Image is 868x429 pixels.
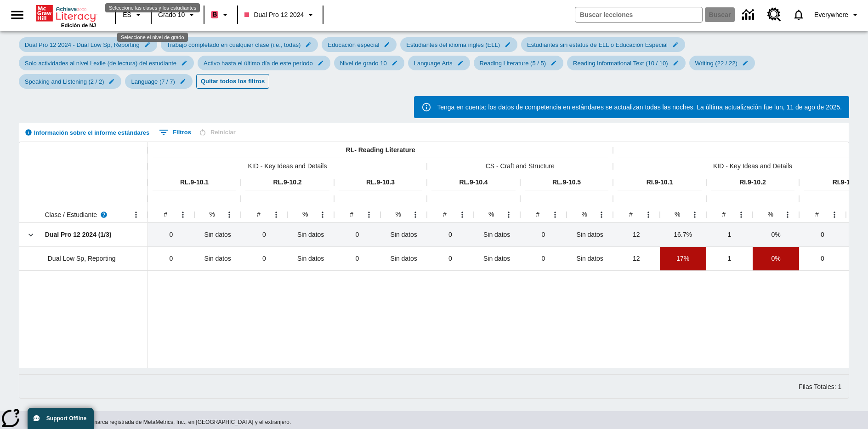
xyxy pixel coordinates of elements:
div: Sin datos%, El informe de Reporting Dual Low Sp no tiene datos para el estándar RL.9-10.1. [194,246,241,270]
button: Lea más sobre Clase / Estudiante [97,208,111,222]
span: 0 [448,230,452,240]
span: % [488,211,494,218]
span: 0 [262,254,266,263]
div: Sin datos%, El informe de Reporting Dual Low Sp no tiene datos para el estándar RL.9-10.4. [474,246,520,270]
button: Grado: Grado 10, Elige un grado [154,6,201,23]
span: Dual Pro 12 2024 - Dual Low Sp, Reporting [19,41,145,48]
div: Editar Seleccionado filtro de Estudiantes sin estatus de ELL o Educación Especial elemento de sub... [521,37,685,52]
svg: Clic aquí para contraer la fila de la clase [26,230,35,240]
div: 0, Reporting Dual Low Sp completó 0 preguntas para el RL.9-10.3 estándar. [334,246,380,270]
button: Support Offline [28,408,94,429]
div: Editar Seleccionado filtro de Educación especial elemento de submenú [322,37,397,52]
div: Editar Seleccionado filtro de Speaking and Listening 2 estándares seleccionados / 2 estándares en... [19,74,122,89]
span: 0 [821,254,824,263]
span: Sin datos [576,254,603,263]
div: Editar Seleccionado filtro de Reading Literature 5 estándares seleccionados / 5 estándares en gru... [474,56,564,70]
span: Educación especial [322,41,385,48]
div: 0, El número promedio de preguntas completadas por Dual Pro 12 2024 (1/3) para el RL.9-10.2 están... [241,223,287,246]
div: 0, Reporting Dual Low Sp completó 0 preguntas para el RI.9-10.3 estándar. [799,246,845,270]
div: Sin datos%, Dual Pro 12 2024 (1/3) no tiene datos para el estándar RL.9-10.3. [380,223,427,246]
div: %, Porcentaje promedio correcto de las preguntas que los estudiantes han completado para el están... [302,210,308,219]
div: %, Porcentaje promedio correcto de las preguntas que los estudiantes han completado para el están... [488,210,494,219]
div: #, Número promedio de preguntas que los estudiantes han completado para el estándar RI.9-10.1. [629,210,633,219]
span: Reading Informational Text (10 / 10) [567,60,673,67]
span: % [395,211,401,218]
span: # [257,211,261,218]
div: Editar Seleccionado filtro de Activo hasta el último día de este periodo elemento de submenú [198,56,330,70]
span: Sin datos [297,230,324,240]
div: #, Número promedio de preguntas que los estudiantes han completado para el estándar RI.9-10.2. [722,210,726,219]
span: B [212,9,217,20]
div: Editar Seleccionado filtro de Solo actividades al nivel Lexile (de lectura) del estudiante elemen... [19,56,194,70]
div: %, Porcentaje promedio correcto de las preguntas que los estudiantes han completado para el están... [675,210,680,219]
div: Editar Seleccionado filtro de Language 7 estándares seleccionados / 7 estándares en grupo element... [125,74,192,89]
span: 16.7 % [674,230,692,240]
span: 0 [355,230,359,240]
div: Sin datos%, El informe de Reporting Dual Low Sp no tiene datos para el estándar RL.9-10.3. [380,246,427,270]
div: Editar Seleccionado filtro de Estudiantes del idioma inglés (ELL) elemento de submenú [400,37,517,52]
div: %, Porcentaje promedio correcto de las preguntas que los estudiantes han completado para el están... [581,210,587,219]
span: Everywhere [814,10,848,20]
button: Abrir menú [455,208,469,222]
span: Sin datos [390,230,417,240]
div: 16.7%, La puntuación media del primer intento de Dual Pro 12 2024 (1/3) para el estándar RI.9-10.... [660,223,706,246]
div: #, Número promedio de preguntas que los estudiantes han completado para el estándar RL.9-10.3. [350,210,353,219]
div: 0, El número promedio de preguntas completadas por Dual Pro 12 2024 (1/3) para el RL.9-10.4 están... [427,223,473,246]
span: # [443,211,447,218]
div: Seleccione el nivel de grado [117,33,188,42]
span: Language Arts [408,60,458,67]
div: Editar Seleccionado filtro de Trabajo completado en cualquier clase (i.e., todas) elemento de sub... [161,37,318,52]
a: Notificaciones [787,3,811,27]
span: 12 [633,230,640,240]
button: Abrir menú [269,208,283,222]
div: %, Porcentaje promedio correcto de las preguntas que los estudiantes han completado para el están... [209,210,215,219]
span: 0 [169,230,173,240]
span: 0 [169,254,173,263]
div: Editar Seleccionado filtro de Nivel de grado 10 elemento de submenú [334,56,404,70]
div: 0, Reporting Dual Low Sp completó 0 preguntas para el RL.9-10.1 estándar. [148,246,194,270]
span: KID - Key Ideas and Details [713,162,792,170]
div: Sin datos%, Dual Pro 12 2024 (1/3) no tiene datos para el estándar RL.9-10.1. [194,223,241,246]
span: Language (7 / 7) [125,78,180,85]
span: RL.9-10.5 [552,178,581,186]
span: Writing (22 / 22) [690,60,743,67]
span: Reading Literature (5 / 5) [474,60,552,67]
div: #, Número promedio de preguntas que los estudiantes han completado para el estándar RL.9-10.2. [257,210,261,219]
span: # [350,211,353,218]
span: 0 % [772,254,781,263]
span: Clase / Estudiante [45,210,97,219]
span: 12 [633,254,640,263]
span: Sin datos [483,230,510,240]
div: 0, El número promedio de preguntas completadas por Dual Pro 12 2024 (1/3) para el RL.9-10.1 están... [148,223,194,246]
span: % [302,211,308,218]
div: Tenga en cuenta: los datos de competencia en estándares se actualizan todas las noches. La última... [437,99,842,115]
span: Nivel de grado 10 [335,60,392,67]
button: Clic aquí para contraer la fila de la clase [24,228,38,242]
button: Mostrar filtros [157,125,193,140]
span: KID - Key Ideas and Details [248,162,327,170]
div: Portada [36,3,96,28]
span: Sin datos [483,254,510,263]
button: Boost El color de la clase es rosa oscuro. Cambiar el color de la clase. [207,6,234,23]
div: 0, Reporting Dual Low Sp completó 0 preguntas para el RL.9-10.2 estándar. [241,246,287,270]
div: Sin datos%, Dual Pro 12 2024 (1/3) no tiene datos para el estándar RL.9-10.4. [474,223,520,246]
div: Sin datos%, Dual Pro 12 2024 (1/3) no tiene datos para el estándar RL.9-10.5. [567,223,613,246]
button: Abrir menú [548,208,562,222]
div: 0, El número promedio de preguntas completadas por Dual Pro 12 2024 (1/3) para el RL.9-10.3 están... [334,223,380,246]
span: 0 [821,230,824,240]
span: Support Offline [46,415,86,422]
div: 17%, La puntuación promedio del primer intento de Reporting Dual Low Sp para el estándar RI.9-10.... [660,246,706,270]
span: # [629,211,633,218]
p: LEXILE® es una marca registrada de MetaMetrics, Inc., en [GEOGRAPHIC_DATA] y el extranjero. [50,418,817,427]
button: Abrir menú [176,208,190,222]
button: Abrir menú [222,208,236,222]
span: RL.9-10.1 [180,178,209,186]
span: Edición de NJ [61,23,96,28]
div: 12, El número promedio de preguntas completadas por Dual Pro 12 2024 (1/3) para el RI.9-10.1 está... [613,223,659,246]
button: Quitar todos los filtros [196,74,269,89]
span: 0 [541,254,545,263]
div: 1, El número promedio de preguntas completadas por Dual Pro 12 2024 (1/3) para el RI.9-10.2 están... [706,223,753,246]
div: #, Número promedio de preguntas que los estudiantes han completado para el estándar RL.9-10.1. [164,210,167,219]
div: 0%, La puntuación media del primer intento de Dual Pro 12 2024 (1/3) para el estándar RI.9-10.2 e... [753,223,799,246]
div: #, Número promedio de preguntas que los estudiantes han completado para el estándar RI.9-10.3. [815,210,819,219]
